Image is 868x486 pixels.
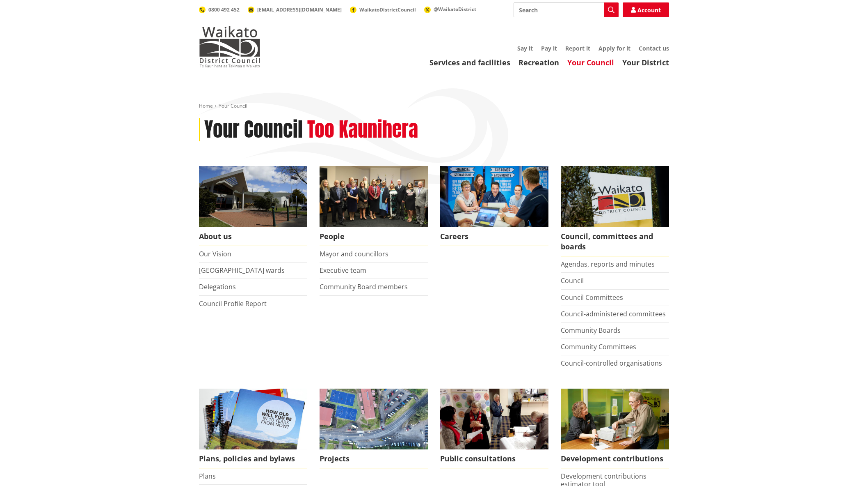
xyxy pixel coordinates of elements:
[424,6,476,13] a: @WaikatoDistrict
[561,260,655,269] a: Agendas, reports and minutes
[199,266,285,275] a: [GEOGRAPHIC_DATA] wards
[440,449,548,468] span: Public consultations
[320,166,428,227] img: 2022 Council
[248,6,342,13] a: [EMAIL_ADDRESS][DOMAIN_NAME]
[257,6,342,13] span: [EMAIL_ADDRESS][DOMAIN_NAME]
[440,166,548,246] a: Careers
[320,282,408,291] a: Community Board members
[519,58,559,67] a: Recreation
[639,44,669,52] a: Contact us
[561,227,669,256] span: Council, committees and boards
[359,6,416,13] span: WaikatoDistrictCouncil
[320,449,428,468] span: Projects
[307,118,418,142] h2: Too Kaunihera
[199,227,307,246] span: About us
[541,44,557,52] a: Pay it
[561,309,666,318] a: Council-administered committees
[320,249,388,258] a: Mayor and councillors
[561,342,636,351] a: Community Committees
[199,389,307,450] img: Long Term Plan
[517,44,533,52] a: Say it
[434,6,476,13] span: @WaikatoDistrict
[320,266,366,275] a: Executive team
[440,166,548,227] img: Office staff in meeting - Career page
[320,227,428,246] span: People
[598,44,630,52] a: Apply for it
[199,389,307,469] a: We produce a number of plans, policies and bylaws including the Long Term Plan Plans, policies an...
[199,26,260,67] img: Waikato District Council - Te Kaunihera aa Takiwaa o Waikato
[320,389,428,469] a: Projects
[199,449,307,468] span: Plans, policies and bylaws
[199,102,213,109] a: Home
[199,6,240,13] a: 0800 492 452
[199,103,669,110] nav: breadcrumb
[561,389,669,469] a: FInd out more about fees and fines here Development contributions
[567,58,614,67] a: Your Council
[561,166,669,227] img: Waikato-District-Council-sign
[623,2,669,17] a: Account
[429,58,510,67] a: Services and facilities
[561,389,669,450] img: Fees
[565,44,590,52] a: Report it
[440,389,548,450] img: public-consultations
[199,472,216,481] a: Plans
[514,2,619,17] input: Search input
[199,299,267,308] a: Council Profile Report
[208,6,240,13] span: 0800 492 452
[199,166,307,246] a: WDC Building 0015 About us
[320,166,428,246] a: 2022 Council People
[440,389,548,469] a: public-consultations Public consultations
[219,102,247,109] span: Your Council
[440,227,548,246] span: Careers
[561,326,621,335] a: Community Boards
[199,166,307,227] img: WDC Building 0015
[622,58,669,67] a: Your District
[561,449,669,468] span: Development contributions
[199,249,231,258] a: Our Vision
[561,359,662,368] a: Council-controlled organisations
[561,166,669,256] a: Waikato-District-Council-sign Council, committees and boards
[350,6,416,13] a: WaikatoDistrictCouncil
[561,293,623,302] a: Council Committees
[561,276,584,285] a: Council
[204,118,303,142] h1: Your Council
[320,389,428,450] img: DJI_0336
[199,282,236,291] a: Delegations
